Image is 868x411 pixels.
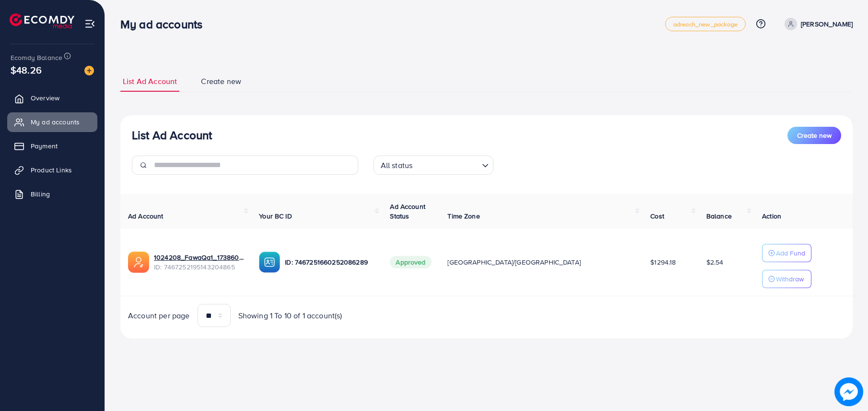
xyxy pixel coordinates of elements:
[7,112,97,132] a: My ad accounts
[154,262,244,272] span: ID: 7467252195143204865
[665,17,746,31] a: adreach_new_package
[128,310,190,321] span: Account per page
[10,13,74,28] img: logo
[11,53,62,62] span: Ecomdy Balance
[650,257,676,267] span: $1294.18
[762,211,781,221] span: Action
[390,202,425,221] span: Ad Account Status
[128,252,149,273] img: ic-ads-acc.e4c84228.svg
[447,211,480,221] span: Time Zone
[7,88,97,108] a: Overview
[285,256,375,268] p: ID: 7467251660252086289
[11,63,42,77] span: $48.26
[31,93,59,103] span: Overview
[132,128,212,142] h3: List Ad Account
[120,17,210,31] h3: My ad accounts
[673,21,738,27] span: adreach_new_package
[801,18,853,30] p: [PERSON_NAME]
[781,18,853,30] a: [PERSON_NAME]
[84,18,95,29] img: menu
[379,158,415,172] span: All status
[7,136,97,156] a: Payment
[259,211,292,221] span: Your BC ID
[84,66,94,75] img: image
[7,184,97,204] a: Billing
[797,131,832,140] span: Create new
[776,273,804,285] p: Withdraw
[154,253,244,262] a: 1024208_FawaQa1_1738605147168
[31,165,72,175] span: Product Links
[238,310,342,321] span: Showing 1 To 10 of 1 account(s)
[7,160,97,180] a: Product Links
[762,270,811,288] button: Withdraw
[787,127,841,144] button: Create new
[123,76,177,87] span: List Ad Account
[128,211,164,221] span: Ad Account
[259,252,280,273] img: ic-ba-acc.ded83a64.svg
[835,378,863,406] img: image
[201,76,241,87] span: Create new
[776,247,805,259] p: Add Fund
[447,257,581,267] span: [GEOGRAPHIC_DATA]/[GEOGRAPHIC_DATA]
[31,141,58,151] span: Payment
[374,156,493,175] div: Search for option
[706,211,732,221] span: Balance
[390,256,431,268] span: Approved
[762,244,811,262] button: Add Fund
[31,117,80,127] span: My ad accounts
[154,253,244,272] div: <span class='underline'>1024208_FawaQa1_1738605147168</span></br>7467252195143204865
[706,257,724,267] span: $2.54
[31,189,50,199] span: Billing
[650,211,664,221] span: Cost
[415,157,478,172] input: Search for option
